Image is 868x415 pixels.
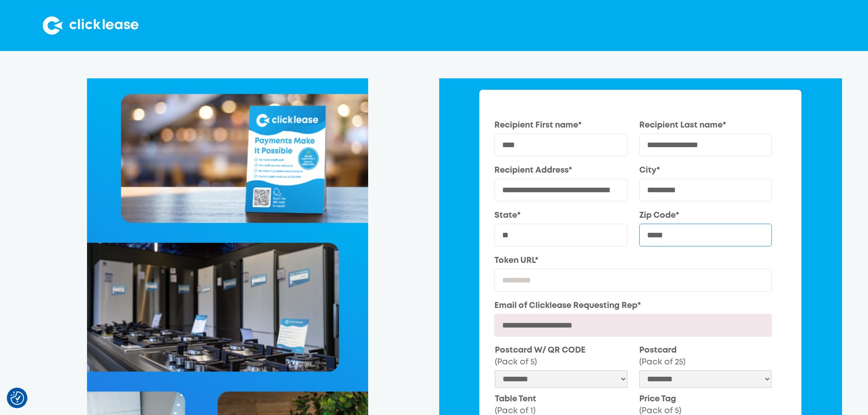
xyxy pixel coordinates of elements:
[639,359,685,366] span: (Pack of 25)
[10,391,24,405] button: Consent Preferences
[639,164,772,176] label: City*
[494,164,627,176] label: Recipient Address*
[639,210,772,221] label: Zip Code*
[495,359,537,366] span: (Pack of 5)
[495,344,627,368] label: Postcard W/ QR CODE
[10,391,24,405] img: Revisit consent button
[494,300,772,312] label: Email of Clicklease Requesting Rep*
[639,344,772,368] label: Postcard
[639,407,681,415] span: (Pack of 5)
[495,407,535,415] span: (Pack of 1)
[639,119,772,131] label: Recipient Last name*
[494,255,772,266] label: Token URL*
[494,210,627,221] label: State*
[43,16,139,35] img: Clicklease logo
[494,119,627,131] label: Recipient First name*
